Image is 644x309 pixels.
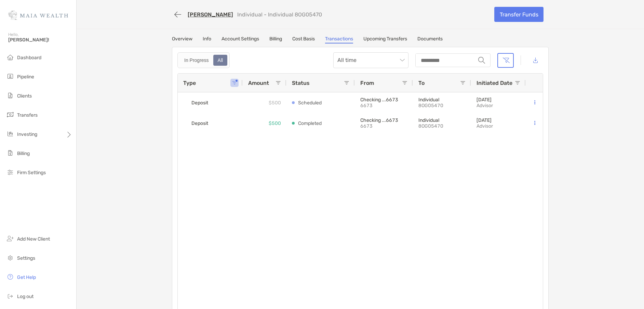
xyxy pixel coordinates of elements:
span: Log out [17,294,33,299]
span: Transfers [17,112,38,118]
p: advisor [477,103,493,108]
span: Clients [17,93,32,99]
img: firm-settings icon [6,168,14,176]
p: $500 [269,119,281,128]
span: [PERSON_NAME]! [8,37,72,43]
span: Firm Settings [17,170,46,176]
p: 6673 [360,123,407,129]
img: pipeline icon [6,72,14,80]
span: Amount [248,80,269,86]
span: Add New Client [17,236,50,242]
img: add_new_client icon [6,234,14,243]
span: Status [292,80,310,86]
img: clients icon [6,91,14,100]
img: investing icon [6,130,14,138]
p: Individual - Individual 8OG05470 [237,11,322,18]
div: In Progress [180,55,213,65]
a: Transfer Funds [494,7,544,22]
a: [PERSON_NAME] [188,11,233,18]
img: settings icon [6,254,14,262]
span: Dashboard [17,55,41,61]
span: Deposit [191,118,208,129]
span: Billing [17,151,30,156]
p: $500 [269,99,281,107]
p: Checking ...6673 [360,97,407,103]
span: Type [183,80,196,86]
div: All [214,55,227,65]
p: advisor [477,123,493,129]
p: 6673 [360,103,407,108]
p: 8OG05470 [418,103,466,108]
a: Cost Basis [292,36,315,43]
img: transfers icon [6,111,14,119]
button: Clear filters [497,53,514,68]
img: get-help icon [6,273,14,281]
a: Overview [172,36,192,43]
span: To [418,80,425,86]
a: Account Settings [222,36,259,43]
p: Individual [418,97,466,103]
a: Info [203,36,211,43]
span: Settings [17,255,35,261]
img: billing icon [6,149,14,157]
img: dashboard icon [6,53,14,61]
span: Initiated Date [477,80,512,86]
a: Transactions [325,36,353,43]
p: Completed [298,119,322,128]
a: Billing [269,36,282,43]
span: Investing [17,131,37,137]
p: Scheduled [298,99,322,107]
span: From [360,80,374,86]
a: Documents [417,36,443,43]
span: Get Help [17,274,36,280]
p: Checking ...6673 [360,117,407,123]
p: [DATE] [477,117,493,123]
span: Deposit [191,97,208,108]
div: segmented control [177,52,230,68]
span: All time [337,53,404,68]
p: [DATE] [477,97,493,103]
img: Zoe Logo [8,3,68,27]
img: input icon [478,57,485,64]
img: logout icon [6,292,14,300]
a: Upcoming Transfers [363,36,407,43]
p: 8OG05470 [418,123,466,129]
p: Individual [418,117,466,123]
span: Pipeline [17,74,34,80]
